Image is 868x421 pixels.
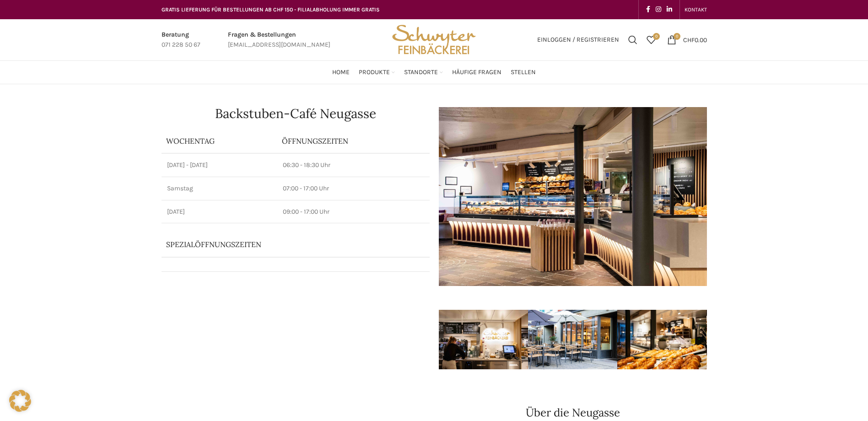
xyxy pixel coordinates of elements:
[664,3,675,16] a: Linkedin social link
[359,63,395,81] a: Produkte
[533,31,624,49] a: Einloggen / Registrieren
[359,68,390,77] span: Produkte
[452,68,501,77] span: Häufige Fragen
[674,33,680,40] span: 0
[166,136,273,146] p: Wochentag
[683,36,707,43] bdi: 0.00
[162,6,380,13] span: GRATIS LIEFERUNG FÜR BESTELLUNGEN AB CHF 150 - FILIALABHOLUNG IMMER GRATIS
[653,3,664,16] a: Instagram social link
[683,36,695,43] span: CHF
[643,3,653,16] a: Facebook social link
[332,63,350,81] a: Home
[162,30,200,50] a: Infobox link
[511,63,536,81] a: Stellen
[404,63,443,81] a: Standorte
[528,310,617,369] img: schwyter-61
[685,0,707,19] a: KONTAKT
[537,37,619,43] span: Einloggen / Registrieren
[167,207,272,216] p: [DATE]
[404,68,438,77] span: Standorte
[157,63,712,81] div: Main navigation
[439,407,707,418] h2: Über die Neugasse
[617,310,706,369] img: schwyter-12
[167,161,272,170] p: [DATE] - [DATE]
[642,31,660,49] a: 0
[685,6,707,13] span: KONTAKT
[389,35,479,43] a: Site logo
[624,31,642,49] a: Suchen
[228,30,330,50] a: Infobox link
[283,207,424,216] p: 09:00 - 17:00 Uhr
[162,107,430,120] h1: Backstuben-Café Neugasse
[332,68,350,77] span: Home
[282,136,425,146] p: ÖFFNUNGSZEITEN
[166,239,399,249] p: Spezialöffnungszeiten
[642,31,660,49] div: Meine Wunschliste
[653,33,660,40] span: 0
[167,184,272,193] p: Samstag
[663,31,712,49] a: 0 CHF0.00
[706,310,796,369] img: schwyter-10
[283,161,424,170] p: 06:30 - 18:30 Uhr
[389,19,479,60] img: Bäckerei Schwyter
[439,310,528,369] img: schwyter-17
[680,0,712,19] div: Secondary navigation
[511,68,536,77] span: Stellen
[283,184,424,193] p: 07:00 - 17:00 Uhr
[452,63,501,81] a: Häufige Fragen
